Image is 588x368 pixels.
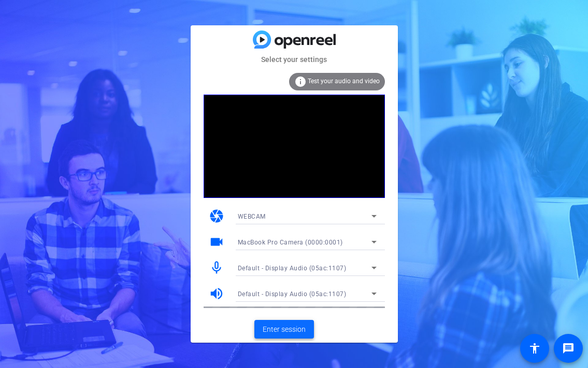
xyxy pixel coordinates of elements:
span: Enter session [263,324,306,335]
span: Default - Display Audio (05ac:1107) [238,265,347,272]
mat-icon: accessibility [528,342,541,355]
mat-icon: volume_up [209,286,224,301]
mat-icon: camera [209,208,224,224]
span: Test your audio and video [308,78,380,85]
mat-icon: message [562,342,575,355]
button: Enter session [254,320,314,339]
mat-icon: videocam [209,234,224,250]
span: WEBCAM [238,213,266,220]
img: blue-gradient.svg [253,30,336,49]
span: Default - Display Audio (05ac:1107) [238,290,347,298]
span: MacBook Pro Camera (0000:0001) [238,239,343,246]
mat-card-subtitle: Select your settings [191,54,398,65]
mat-icon: mic_none [209,260,224,275]
mat-icon: info [294,75,307,88]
